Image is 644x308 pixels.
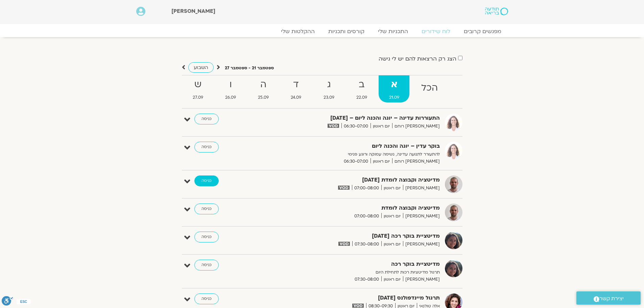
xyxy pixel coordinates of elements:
a: הכל [411,75,448,102]
span: [PERSON_NAME] [403,185,440,192]
a: כניסה [194,232,219,242]
span: [PERSON_NAME] [403,241,440,248]
span: 06:30-07:00 [341,123,371,130]
span: 07:30-08:00 [352,241,381,248]
strong: מדיטציית בוקר רכה [274,260,440,269]
a: ג23.09 [313,75,344,102]
a: לוח שידורים [415,28,457,35]
p: להתעורר לתנועה עדינה, נשימה עמוקה ורוגע פנימי [274,151,440,158]
strong: א [379,77,409,92]
img: vodicon [338,186,349,190]
a: כניסה [194,114,219,124]
a: כניסה [194,175,219,186]
label: הצג רק הרצאות להם יש לי גישה [379,56,456,62]
span: 22.09 [346,94,377,101]
a: ו26.09 [215,75,246,102]
span: [PERSON_NAME] [403,276,440,283]
strong: ו [215,77,246,92]
img: vodicon [328,124,339,128]
span: יום ראשון [381,276,403,283]
strong: ג [313,77,344,92]
span: 06:30-07:00 [341,158,371,165]
a: מפגשים קרובים [457,28,508,35]
span: 07:30-08:00 [352,276,381,283]
strong: תרגול מיינדפולנס [DATE] [274,293,440,303]
a: יצירת קשר [576,291,641,305]
span: 27.09 [183,94,214,101]
a: השבוע [188,62,214,73]
span: [PERSON_NAME] רוחם [392,158,440,165]
a: התכניות שלי [371,28,415,35]
a: קורסים ותכניות [321,28,371,35]
strong: ב [346,77,377,92]
nav: Menu [136,28,508,35]
a: ד24.09 [281,75,312,102]
span: יום ראשון [371,158,392,165]
a: ה25.09 [248,75,279,102]
span: 07:00-08:00 [352,213,381,220]
strong: ש [183,77,214,92]
a: ההקלטות שלי [274,28,321,35]
span: 25.09 [248,94,279,101]
strong: הכל [411,80,448,96]
span: יצירת קשר [599,294,624,303]
a: ב22.09 [346,75,377,102]
span: 24.09 [281,94,312,101]
a: כניסה [194,260,219,270]
strong: התעוררות עדינה – יוגה והכנה ליום – [DATE] [274,114,440,123]
span: השבוע [194,64,208,71]
strong: ה [248,77,279,92]
span: 07:00-08:00 [352,185,381,192]
span: יום ראשון [381,241,403,248]
img: vodicon [352,304,363,308]
span: 21.09 [379,94,409,101]
span: 26.09 [215,94,246,101]
strong: ד [281,77,312,92]
span: [PERSON_NAME] רוחם [392,123,440,130]
a: כניסה [194,293,219,304]
a: כניסה [194,142,219,152]
a: א21.09 [379,75,409,102]
p: ספטמבר 21 - ספטמבר 27 [225,65,274,72]
strong: מדיטציה וקבוצה לומדת [274,204,440,213]
a: כניסה [194,204,219,214]
img: vodicon [338,242,350,246]
strong: בוקר עדין – יוגה והכנה ליום [274,142,440,151]
span: יום ראשון [371,123,392,130]
a: ש27.09 [183,75,214,102]
p: תרגול מדיטציות רכות לתחילת היום [274,269,440,276]
span: [PERSON_NAME] [403,213,440,220]
strong: מדיטציה וקבוצה לומדת [DATE] [274,175,440,185]
span: יום ראשון [381,213,403,220]
span: יום ראשון [381,185,403,192]
span: 23.09 [313,94,344,101]
span: [PERSON_NAME] [171,7,215,15]
strong: מדיטציית בוקר רכה [DATE] [274,232,440,241]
